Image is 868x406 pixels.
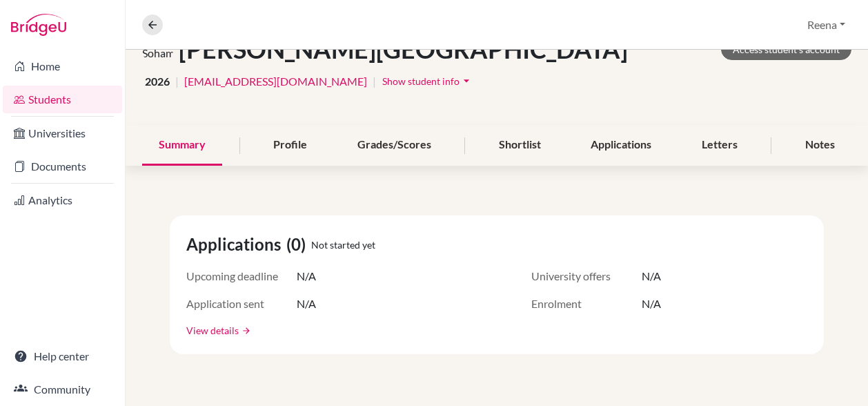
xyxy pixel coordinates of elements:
[175,73,179,90] span: |
[297,268,316,284] span: N/A
[574,125,668,166] div: Applications
[642,268,661,284] span: N/A
[3,119,122,147] a: Universities
[142,125,222,166] div: Summary
[482,125,558,166] div: Shortlist
[297,296,316,312] span: N/A
[531,268,642,284] span: University offers
[3,86,122,113] a: Students
[311,238,375,252] span: Not started yet
[257,125,324,166] div: Profile
[11,14,66,36] img: Bridge-U
[186,232,286,257] span: Applications
[721,39,851,60] a: Access student's account
[145,73,170,90] span: 2026
[3,376,122,403] a: Community
[789,125,851,166] div: Notes
[3,186,122,214] a: Analytics
[382,75,460,87] span: Show student info
[186,323,239,338] a: View details
[341,125,448,166] div: Grades/Scores
[3,153,122,180] a: Documents
[184,73,367,90] a: [EMAIL_ADDRESS][DOMAIN_NAME]
[373,73,376,90] span: |
[3,342,122,370] a: Help center
[286,232,311,257] span: (0)
[3,52,122,80] a: Home
[142,34,173,65] img: Soham Sanghvi's avatar
[801,12,851,38] button: Reena
[179,35,628,64] h1: [PERSON_NAME][GEOGRAPHIC_DATA]
[460,74,473,88] i: arrow_drop_down
[685,125,754,166] div: Letters
[186,296,297,312] span: Application sent
[531,296,642,312] span: Enrolment
[642,296,661,312] span: N/A
[239,326,251,336] a: arrow_forward
[382,70,474,92] button: Show student infoarrow_drop_down
[186,268,297,284] span: Upcoming deadline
